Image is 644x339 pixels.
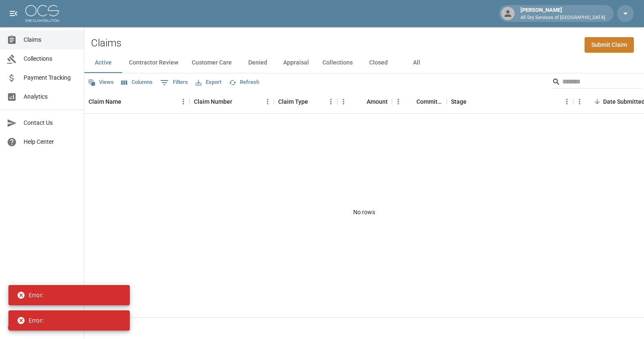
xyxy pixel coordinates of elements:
[177,95,190,108] button: Menu
[405,96,416,108] button: Sort
[355,96,367,108] button: Sort
[119,76,155,89] button: Select columns
[274,90,337,113] div: Claim Type
[24,73,77,82] span: Payment Tracking
[24,35,77,44] span: Claims
[121,96,133,108] button: Sort
[261,95,274,108] button: Menu
[232,96,244,108] button: Sort
[451,90,467,113] div: Stage
[158,76,190,89] button: Show filters
[552,75,642,90] div: Search
[24,118,77,127] span: Contact Us
[24,54,77,63] span: Collections
[190,90,274,113] div: Claim Number
[276,53,316,73] button: Appraisal
[308,96,320,108] button: Sort
[360,53,397,73] button: Closed
[17,313,43,328] div: Error:
[397,53,435,73] button: All
[392,90,447,113] div: Committed Amount
[337,90,392,113] div: Amount
[84,114,644,311] div: No rows
[591,96,603,108] button: Sort
[185,53,239,73] button: Customer Care
[392,95,405,108] button: Menu
[227,76,261,89] button: Refresh
[91,37,121,49] h2: Claims
[84,53,644,73] div: dynamic tabs
[8,323,76,332] div: © 2025 One Claim Solution
[24,92,77,101] span: Analytics
[122,53,185,73] button: Contractor Review
[325,95,337,108] button: Menu
[467,96,478,108] button: Sort
[84,53,122,73] button: Active
[278,90,308,113] div: Claim Type
[517,6,609,21] div: [PERSON_NAME]
[194,90,232,113] div: Claim Number
[84,90,190,113] div: Claim Name
[447,90,573,113] div: Stage
[86,76,116,89] button: Views
[367,90,388,113] div: Amount
[5,5,22,22] button: open drawer
[17,288,43,303] div: Error:
[316,53,360,73] button: Collections
[521,14,605,22] p: All Dry Services of [GEOGRAPHIC_DATA]
[337,95,350,108] button: Menu
[24,137,77,146] span: Help Center
[561,95,573,108] button: Menu
[585,37,634,53] a: Submit Claim
[25,5,59,22] img: ocs-logo-white-transparent.png
[193,76,223,89] button: Export
[89,90,121,113] div: Claim Name
[416,90,443,113] div: Committed Amount
[573,95,586,108] button: Menu
[239,53,276,73] button: Denied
